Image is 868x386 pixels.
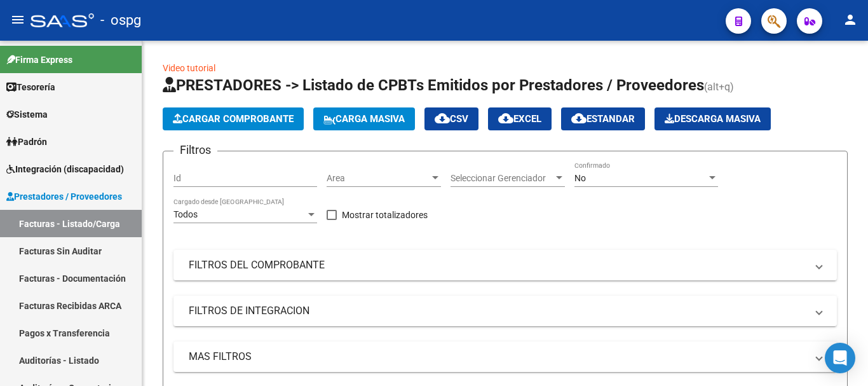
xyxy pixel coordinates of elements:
[6,162,124,176] span: Integración (discapacidad)
[189,350,806,364] mat-panel-title: MAS FILTROS
[704,81,734,93] span: (alt+q)
[163,107,304,130] button: Cargar Comprobante
[173,141,217,159] h3: Filtros
[451,173,553,184] span: Seleccionar Gerenciador
[10,12,25,27] mat-icon: menu
[100,6,141,34] span: - ospg
[654,107,771,130] app-download-masive: Descarga masiva de comprobantes (adjuntos)
[561,107,645,130] button: Estandar
[163,76,704,94] span: PRESTADORES -> Listado de CPBTs Emitidos por Prestadores / Proveedores
[342,207,428,223] span: Mostrar totalizadores
[498,113,541,125] span: EXCEL
[498,111,513,126] mat-icon: cloud_download
[665,113,761,125] span: Descarga Masiva
[6,107,48,121] span: Sistema
[6,80,55,94] span: Tesorería
[825,343,855,373] div: Open Intercom Messenger
[574,173,586,183] span: No
[323,113,405,125] span: Carga Masiva
[843,12,858,27] mat-icon: person
[189,304,806,318] mat-panel-title: FILTROS DE INTEGRACION
[424,107,478,130] button: CSV
[435,113,468,125] span: CSV
[6,135,47,149] span: Padrón
[488,107,552,130] button: EXCEL
[435,111,450,126] mat-icon: cloud_download
[173,341,837,372] mat-expansion-panel-header: MAS FILTROS
[173,250,837,280] mat-expansion-panel-header: FILTROS DEL COMPROBANTE
[571,113,635,125] span: Estandar
[327,173,430,184] span: Area
[173,113,294,125] span: Cargar Comprobante
[6,53,72,67] span: Firma Express
[571,111,587,126] mat-icon: cloud_download
[163,63,215,73] a: Video tutorial
[654,107,771,130] button: Descarga Masiva
[313,107,415,130] button: Carga Masiva
[189,258,806,272] mat-panel-title: FILTROS DEL COMPROBANTE
[173,209,198,219] span: Todos
[6,190,122,203] span: Prestadores / Proveedores
[173,296,837,326] mat-expansion-panel-header: FILTROS DE INTEGRACION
